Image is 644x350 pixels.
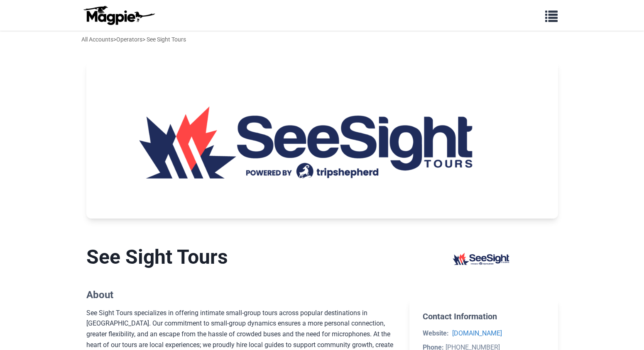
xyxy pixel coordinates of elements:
img: logo-ab69f6fb50320c5b225c76a69d11143b.png [81,5,156,25]
h2: Contact Information [423,311,544,321]
a: All Accounts [81,36,113,43]
img: See Sight Tours logo [444,245,524,272]
h2: About [86,289,397,301]
h1: See Sight Tours [86,245,397,269]
a: Operators [116,36,142,43]
a: [DOMAIN_NAME] [452,329,502,337]
strong: Website: [423,329,449,337]
div: > > See Sight Tours [81,35,186,44]
img: See Sight Tours banner [86,61,558,219]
